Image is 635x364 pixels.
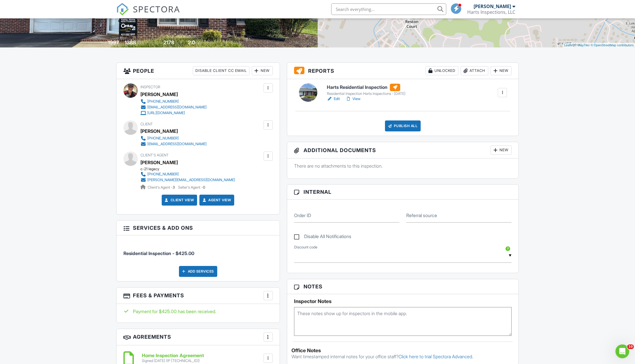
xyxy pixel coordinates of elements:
[203,185,205,189] strong: 0
[163,39,174,45] div: 2178
[140,90,178,99] div: [PERSON_NAME]
[140,110,207,116] a: [URL][DOMAIN_NAME]
[116,8,180,20] a: SPECTORA
[201,197,231,203] a: Agent View
[591,43,634,47] a: © OpenStreetMap contributors
[291,353,514,360] p: Want timestamped internal notes for your office staff?
[147,136,179,141] div: [PHONE_NUMBER]
[108,39,119,45] div: 1997
[294,298,512,304] h5: Inspector Notes
[327,84,405,96] a: Harts Residential Inspection Residential Inspection Harts Inspections - [DATE]
[491,66,512,75] div: New
[140,153,169,157] span: Client's Agent
[140,171,235,177] a: [PHONE_NUMBER]
[627,344,634,349] span: 10
[193,66,249,75] div: Disable Client CC Email
[147,105,207,110] div: [EMAIL_ADDRESS][DOMAIN_NAME]
[406,212,437,219] label: Referral source
[346,96,361,102] a: View
[491,145,512,155] div: New
[116,3,129,16] img: The Best Home Inspection Software - Spectora
[117,288,280,304] h3: Fees & Payments
[140,85,160,89] span: Inspector
[294,212,311,219] label: Order ID
[196,41,212,45] span: bathrooms
[287,279,519,294] h3: Notes
[287,142,519,158] h3: Additional Documents
[385,120,421,131] div: Publish All
[101,41,107,45] span: Built
[123,250,194,256] span: Residential Inspection - $425.00
[117,63,280,79] h3: People
[147,111,185,115] div: [URL][DOMAIN_NAME]
[287,63,519,79] h3: Reports
[140,158,178,167] a: [PERSON_NAME]
[327,84,405,91] h6: Harts Residential Inspection
[327,96,340,102] a: Edit
[164,197,194,203] a: Client View
[175,41,182,45] span: sq.ft.
[615,344,629,358] iframe: Intercom live chat
[123,308,273,315] div: Payment for $425.00 has been received.
[140,127,178,135] div: [PERSON_NAME]
[188,39,195,45] div: 2.0
[140,177,235,183] a: [PERSON_NAME][EMAIL_ADDRESS][DOMAIN_NAME]
[327,91,405,96] div: Residential Inspection Harts Inspections - [DATE]
[140,122,153,126] span: Client
[140,104,207,110] a: [EMAIL_ADDRESS][DOMAIN_NAME]
[474,3,511,9] div: [PERSON_NAME]
[173,185,175,189] strong: 3
[294,234,351,241] label: Disable All Notifications
[140,99,207,104] a: [PHONE_NUMBER]
[140,141,207,147] a: [EMAIL_ADDRESS][DOMAIN_NAME]
[294,163,512,169] p: There are no attachments to this inspection.
[140,135,207,141] a: [PHONE_NUMBER]
[147,142,207,146] div: [EMAIL_ADDRESS][DOMAIN_NAME]
[142,359,204,363] div: Signed [DATE] (IP [TECHNICAL_ID])
[137,41,145,45] span: sq. ft.
[148,185,176,189] span: Client's Agent -
[147,172,179,177] div: [PHONE_NUMBER]
[117,221,280,235] h3: Services & Add ons
[291,348,514,353] div: Office Notes
[140,167,240,171] div: c-21 legacy
[331,3,446,15] input: Search everything...
[179,266,217,277] div: Add Services
[287,185,519,200] h3: Internal
[562,43,635,48] div: |
[252,66,273,75] div: New
[426,66,458,75] div: Unlocked
[147,99,179,104] div: [PHONE_NUMBER]
[117,329,280,345] h3: Agreements
[142,353,204,358] h6: Home Inspection Agreement
[294,245,317,250] label: Discount code
[398,354,473,359] a: Click here to trial Spectora Advanced.
[461,66,488,75] div: Attach
[123,240,273,261] li: Service: Residential Inspection
[142,353,204,363] a: Home Inspection Agreement Signed [DATE] (IP [TECHNICAL_ID])
[467,9,515,15] div: Harts Inspections, LLC
[178,185,205,189] span: Seller's Agent -
[125,39,136,45] div: 1388
[574,43,590,47] a: © MapTiler
[150,41,163,45] span: Lot Size
[564,43,573,47] a: Leaflet
[147,178,235,182] div: [PERSON_NAME][EMAIL_ADDRESS][DOMAIN_NAME]
[133,3,180,15] span: SPECTORA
